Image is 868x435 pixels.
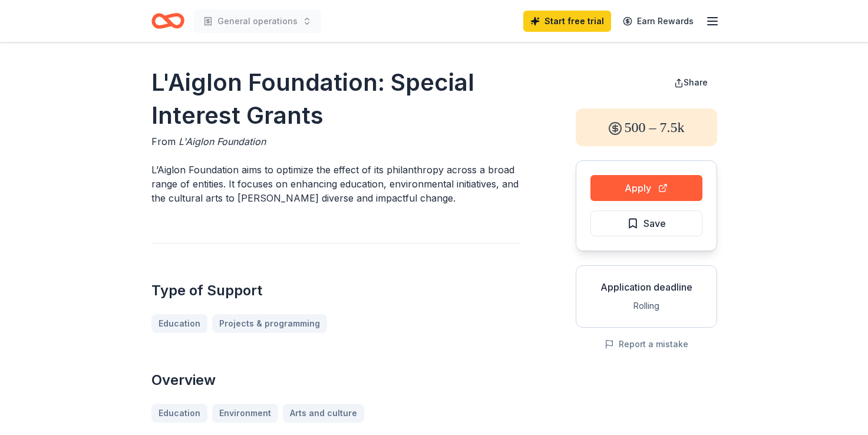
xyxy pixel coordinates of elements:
button: Share [665,71,717,94]
a: Projects & programming [212,314,327,333]
h1: L'Aiglon Foundation: Special Interest Grants [151,66,519,132]
a: Start free trial [523,11,611,32]
span: Share [684,77,708,87]
button: Report a mistake [605,337,688,351]
h2: Overview [151,371,519,390]
button: General operations [194,9,321,33]
div: Application deadline [586,280,707,294]
a: Earn Rewards [616,11,701,32]
span: L'Aiglon Foundation [179,136,266,147]
button: Save [590,210,702,236]
span: General operations [217,14,298,28]
div: From [151,134,519,149]
div: 500 – 7.5k [576,108,717,146]
span: Save [643,216,666,231]
div: Rolling [586,299,707,313]
a: Education [151,314,207,333]
a: Home [151,7,184,35]
button: Apply [590,175,702,201]
h2: Type of Support [151,281,519,300]
p: L’Aiglon Foundation aims to optimize the effect of its philanthropy across a broad range of entit... [151,163,519,205]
